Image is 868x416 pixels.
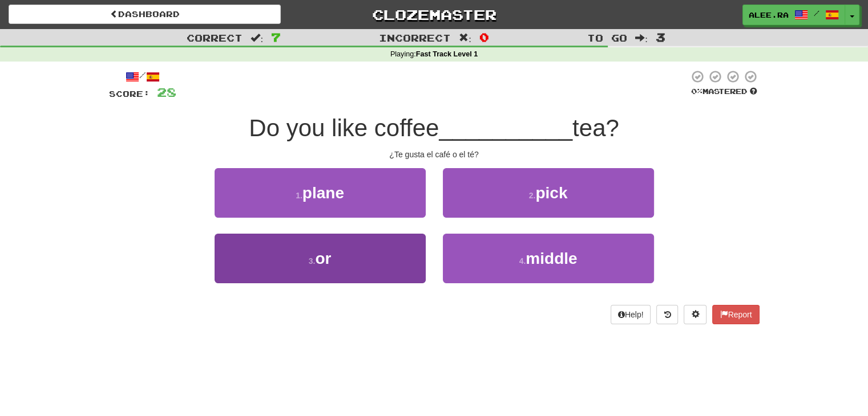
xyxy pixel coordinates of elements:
span: alee.RA [749,10,789,20]
button: Round history (alt+y) [656,305,678,324]
span: To go [587,32,627,43]
small: 1 . [296,191,302,200]
span: plane [302,184,344,202]
button: Report [712,305,759,324]
span: : [251,33,263,43]
span: : [635,33,648,43]
button: 4.middle [443,234,654,283]
span: __________ [439,115,572,141]
button: Help! [611,305,651,324]
button: 2.pick [443,168,654,218]
span: tea? [572,115,619,141]
div: ¿Te gusta el café o el té? [109,149,760,160]
span: / [814,9,819,17]
small: 2 . [529,191,536,200]
span: Do you like coffee [249,115,439,141]
a: alee.RA / [742,5,845,25]
div: Mastered [689,87,760,97]
span: Incorrect [379,32,451,43]
span: Score: [109,89,150,99]
div: / [109,70,176,84]
small: 3 . [309,256,316,266]
span: 0 [479,30,489,44]
a: Dashboard [9,5,281,24]
strong: Fast Track Level 1 [416,50,478,58]
span: or [315,250,331,267]
a: Clozemaster [298,5,570,25]
small: 4 . [519,256,526,266]
span: middle [526,250,577,267]
span: : [459,33,471,43]
span: 0 % [691,87,703,96]
span: Correct [187,32,243,43]
span: 3 [656,30,665,44]
span: pick [535,184,567,202]
span: 7 [271,30,281,44]
span: 28 [157,85,176,99]
button: 1.plane [215,168,426,218]
button: 3.or [215,234,426,283]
